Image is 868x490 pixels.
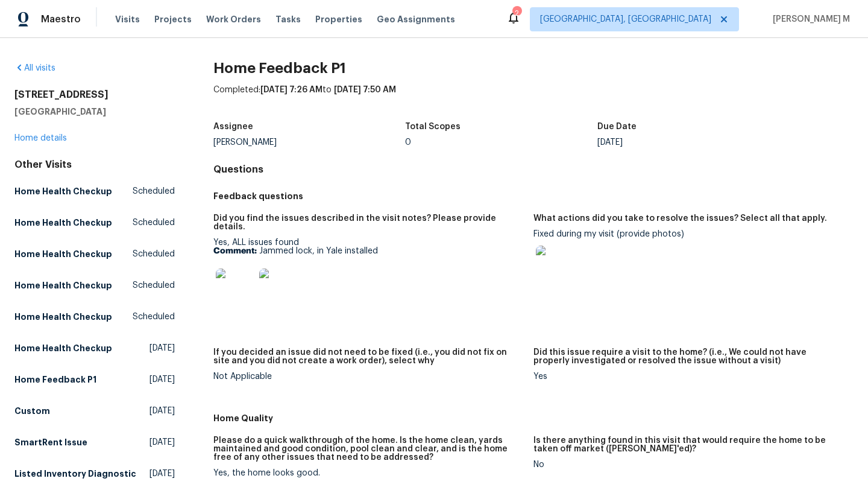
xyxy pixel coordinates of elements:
h5: Assignee [213,122,253,131]
span: Projects [154,13,192,25]
h5: Did you find the issues described in the visit notes? Please provide details. [213,214,524,231]
h5: Did this issue require a visit to the home? (i.e., We could not have properly investigated or res... [533,348,844,365]
span: [DATE] [149,374,175,386]
a: Home Health CheckupScheduled [14,275,175,296]
span: Work Orders [206,13,261,25]
span: Scheduled [133,311,175,323]
a: All visits [14,64,55,72]
span: Scheduled [133,279,175,291]
h5: Home Quality [213,412,854,424]
h5: SmartRent Issue [14,436,87,448]
div: 0 [405,138,597,147]
span: Geo Assignments [377,13,455,25]
div: [PERSON_NAME] [213,138,406,147]
h5: Home Feedback P1 [14,374,96,386]
span: [GEOGRAPHIC_DATA], [GEOGRAPHIC_DATA] [540,13,711,25]
span: [DATE] [149,436,175,448]
span: Properties [315,13,362,25]
span: Maestro [41,13,81,25]
b: Comment: [213,247,257,255]
div: Completed: to [213,84,854,115]
a: Home Health CheckupScheduled [14,306,175,328]
div: Yes, ALL issues found [213,238,524,314]
span: [DATE] [149,405,175,417]
h5: If you decided an issue did not need to be fixed (i.e., you did not fix on site and you did not c... [213,348,524,365]
div: No [533,460,844,469]
h5: Home Health Checkup [14,248,112,260]
h5: Custom [14,405,50,417]
span: [DATE] [149,342,175,354]
h4: Questions [213,164,854,176]
h5: Feedback questions [213,190,854,202]
h5: [GEOGRAPHIC_DATA] [14,106,175,118]
p: Jammed lock, in Yale installed [213,247,524,255]
div: Yes [533,372,844,381]
span: Tasks [275,15,301,24]
a: Home Health Checkup[DATE] [14,337,175,359]
h5: Due Date [597,122,637,131]
h2: Home Feedback P1 [213,62,854,74]
a: Home details [14,134,67,142]
h5: Total Scopes [405,122,461,131]
div: Yes, the home looks good. [213,469,524,477]
div: Not Applicable [213,372,524,381]
div: 2 [512,7,521,19]
span: Scheduled [133,185,175,197]
span: [DATE] [149,468,175,480]
div: Other Visits [14,159,175,171]
span: [DATE] 7:26 AM [260,86,322,94]
h5: Please do a quick walkthrough of the home. Is the home clean, yards maintained and good condition... [213,436,524,462]
h2: [STREET_ADDRESS] [14,89,175,101]
span: Visits [115,13,140,25]
a: Home Health CheckupScheduled [14,212,175,234]
h5: Home Health Checkup [14,217,112,229]
span: [PERSON_NAME] M [768,13,850,25]
h5: Listed Inventory Diagnostic [14,468,136,480]
h5: Home Health Checkup [14,311,112,323]
h5: What actions did you take to resolve the issues? Select all that apply. [533,214,827,223]
span: Scheduled [133,248,175,260]
a: Home Feedback P1[DATE] [14,369,175,390]
a: Custom[DATE] [14,400,175,422]
h5: Home Health Checkup [14,279,112,291]
span: [DATE] 7:50 AM [334,86,396,94]
h5: Home Health Checkup [14,185,112,197]
div: Fixed during my visit (provide photos) [533,230,844,291]
h5: Home Health Checkup [14,342,112,354]
a: Home Health CheckupScheduled [14,243,175,265]
a: Home Health CheckupScheduled [14,180,175,202]
h5: Is there anything found in this visit that would require the home to be taken off market ([PERSON... [533,436,844,453]
a: Listed Inventory Diagnostic[DATE] [14,463,175,485]
div: [DATE] [597,138,790,147]
a: SmartRent Issue[DATE] [14,431,175,453]
span: Scheduled [133,217,175,229]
